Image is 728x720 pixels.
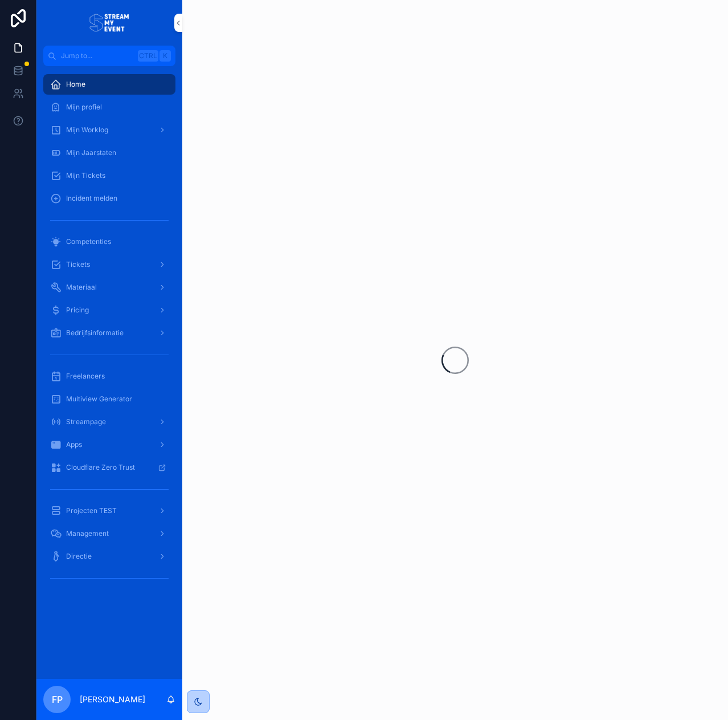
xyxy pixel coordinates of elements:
span: Streampage [66,417,106,426]
span: Directie [66,552,92,561]
span: Tickets [66,260,90,269]
a: Projecten TEST [43,501,175,521]
span: Projecten TEST [66,506,117,515]
span: Home [66,80,85,89]
span: Management [66,529,109,538]
a: Pricing [43,300,175,320]
button: Jump to...CtrlK [43,46,175,66]
a: Cloudflare Zero Trust [43,457,175,478]
a: Management [43,523,175,544]
p: [PERSON_NAME] [80,694,145,705]
a: Multiview Generator [43,389,175,409]
a: Tickets [43,254,175,275]
span: Mijn profiel [66,103,102,112]
span: Multiview Generator [66,394,132,404]
a: Apps [43,434,175,455]
a: Mijn Worklog [43,120,175,140]
span: Pricing [66,306,89,315]
span: Competenties [66,237,111,246]
a: Streampage [43,412,175,432]
span: Cloudflare Zero Trust [66,463,135,472]
a: Materiaal [43,277,175,298]
img: App logo [89,14,129,32]
div: scrollable content [36,66,182,602]
span: Bedrijfsinformatie [66,328,124,337]
a: Incident melden [43,188,175,209]
span: Materiaal [66,283,97,292]
span: Apps [66,440,82,449]
span: FP [52,693,63,706]
a: Mijn Jaarstaten [43,143,175,163]
span: K [161,51,170,60]
a: Bedrijfsinformatie [43,323,175,343]
a: Freelancers [43,366,175,387]
span: Freelancers [66,372,105,381]
span: Mijn Jaarstaten [66,148,116,157]
a: Home [43,74,175,95]
a: Competenties [43,231,175,252]
a: Directie [43,546,175,567]
span: Mijn Worklog [66,125,108,135]
a: Mijn Tickets [43,165,175,186]
span: Ctrl [138,50,158,62]
span: Incident melden [66,194,117,203]
a: Mijn profiel [43,97,175,117]
span: Mijn Tickets [66,171,105,180]
span: Jump to... [61,51,133,60]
